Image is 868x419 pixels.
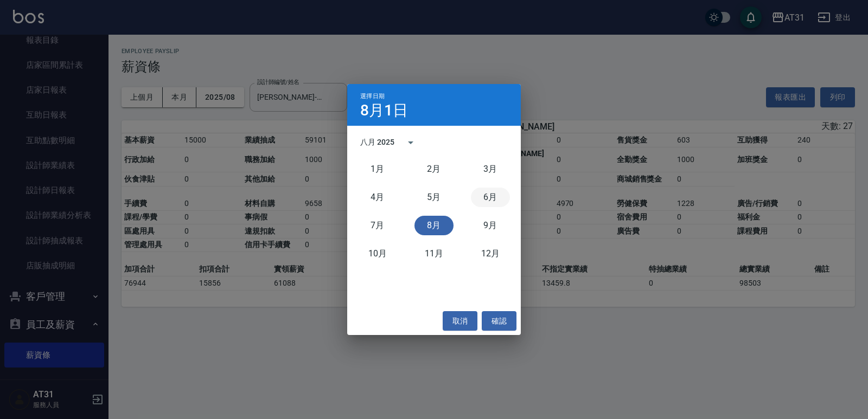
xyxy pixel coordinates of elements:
[414,159,454,179] button: 二月
[414,216,454,235] button: 八月
[360,93,385,100] span: 選擇日期
[358,244,397,263] button: 十月
[471,188,510,207] button: 六月
[358,159,397,179] button: 一月
[471,244,510,263] button: 十二月
[398,130,424,156] button: calendar view is open, switch to year view
[414,244,454,263] button: 十一月
[360,137,394,148] div: 八月 2025
[482,311,516,331] button: 確認
[358,188,397,207] button: 四月
[471,216,510,235] button: 九月
[358,216,397,235] button: 七月
[443,311,477,331] button: 取消
[360,104,408,117] h4: 8月1日
[471,159,510,179] button: 三月
[414,188,454,207] button: 五月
